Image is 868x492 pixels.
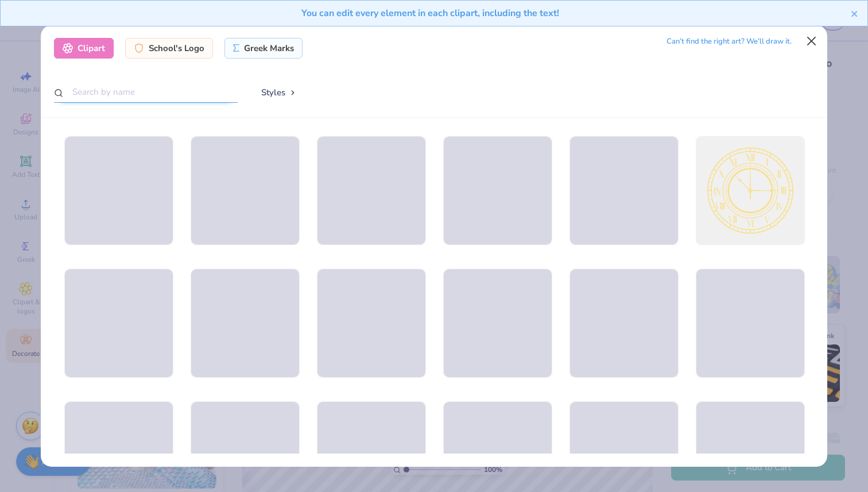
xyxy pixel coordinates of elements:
[851,6,859,20] button: close
[125,38,213,59] div: School's Logo
[249,82,309,103] button: Styles
[54,82,238,103] input: Search by name
[54,38,114,59] div: Clipart
[224,38,303,59] div: Greek Marks
[9,6,851,20] div: You can edit every element in each clipart, including the text!
[801,30,823,52] button: Close
[666,32,792,52] div: Can’t find the right art? We’ll draw it.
